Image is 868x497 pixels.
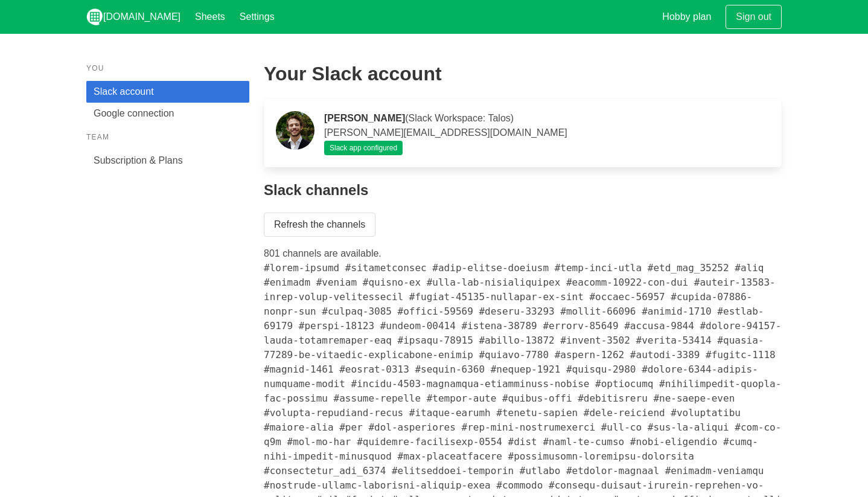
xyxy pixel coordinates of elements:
[264,213,375,237] a: Refresh the channels
[86,63,249,74] p: You
[276,111,314,150] img: 3127158846306_dd518d1a96401bd2b169_512.png
[324,141,403,155] span: Slack app configured
[86,8,103,25] img: logo_v2_white.png
[86,150,249,172] a: Subscription & Plans
[86,103,249,124] a: Google connection
[264,63,782,85] h2: Your Slack account
[324,113,405,123] strong: [PERSON_NAME]
[86,132,249,143] p: Team
[264,182,782,198] h4: Slack channels
[86,81,249,103] a: Slack account
[726,5,782,29] a: Sign out
[324,111,770,140] p: (Slack Workspace: Talos) [PERSON_NAME][EMAIL_ADDRESS][DOMAIN_NAME]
